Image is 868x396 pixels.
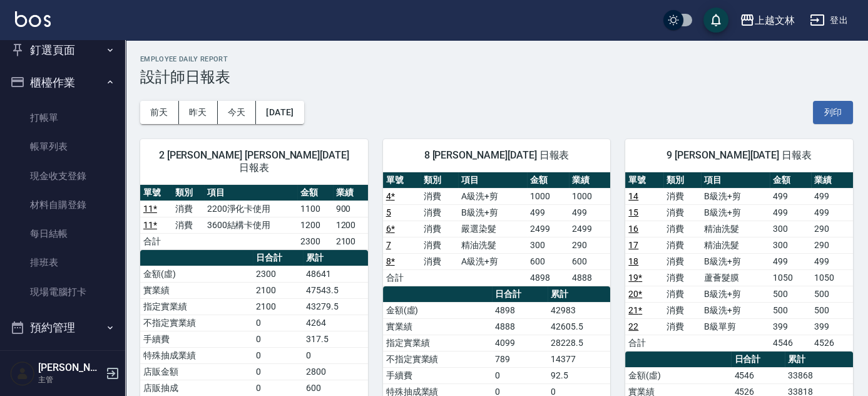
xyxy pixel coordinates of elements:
a: 打帳單 [5,103,120,132]
td: 500 [770,286,812,302]
td: 0 [492,367,548,383]
td: 47543.5 [303,282,368,298]
th: 累計 [548,286,610,303]
a: 現場電腦打卡 [5,278,120,306]
th: 金額 [527,172,569,189]
span: 9 [PERSON_NAME][DATE] 日報表 [640,149,838,162]
td: 消費 [172,201,204,217]
table: a dense table [140,185,368,250]
td: 店販抽成 [140,380,253,396]
td: 317.5 [303,331,368,347]
a: 17 [628,240,638,250]
button: 登出 [805,9,853,32]
button: 櫃檯作業 [5,66,120,99]
td: 499 [770,188,812,204]
button: save [703,8,728,33]
td: 399 [770,318,812,335]
td: 14377 [548,351,610,367]
td: 4526 [811,335,853,351]
td: 消費 [172,217,204,233]
button: 今天 [218,101,257,124]
td: 92.5 [548,367,610,383]
td: 消費 [663,253,701,269]
td: 合計 [625,335,663,351]
td: 2800 [303,363,368,380]
td: 金額(虛) [625,367,731,383]
a: 16 [628,224,638,234]
button: 昨天 [179,101,218,124]
th: 項目 [204,185,298,201]
td: 0 [253,331,303,347]
td: 消費 [421,188,458,204]
td: 手續費 [383,367,493,383]
td: 0 [253,363,303,380]
button: 上越文林 [735,8,800,33]
span: 8 [PERSON_NAME][DATE] 日報表 [398,149,596,162]
th: 項目 [458,172,527,189]
td: A級洗+剪 [458,253,527,269]
a: 22 [628,321,638,331]
td: 消費 [663,204,701,221]
th: 金額 [297,185,332,201]
a: 15 [628,207,638,217]
td: 600 [303,380,368,396]
th: 金額 [770,172,812,189]
td: 600 [569,253,611,269]
p: 主管 [38,374,102,385]
td: B級洗+剪 [701,204,770,221]
td: 消費 [421,253,458,269]
th: 類別 [172,185,204,201]
td: 1100 [297,201,332,217]
th: 類別 [421,172,458,189]
td: 2300 [297,233,332,249]
td: 嚴選染髮 [458,221,527,237]
td: 精油洗髮 [701,237,770,253]
td: 4898 [527,269,569,286]
a: 5 [386,207,391,217]
td: 499 [569,204,611,221]
th: 業績 [811,172,853,189]
td: 合計 [140,233,172,249]
td: 1000 [569,188,611,204]
td: 消費 [663,188,701,204]
td: 399 [811,318,853,335]
td: A級洗+剪 [458,188,527,204]
td: 手續費 [140,331,253,347]
td: 300 [770,221,812,237]
th: 累計 [303,250,368,266]
a: 14 [628,191,638,201]
td: 精油洗髮 [458,237,527,253]
td: 不指定實業績 [140,315,253,331]
td: 不指定實業績 [383,351,493,367]
a: 每日結帳 [5,219,120,248]
td: 789 [492,351,548,367]
span: 2 [PERSON_NAME] [PERSON_NAME][DATE] 日報表 [155,149,353,174]
td: B級洗+剪 [701,302,770,318]
th: 類別 [663,172,701,189]
td: 499 [770,204,812,221]
td: B級洗+剪 [701,188,770,204]
td: 2200淨化卡使用 [204,201,298,217]
th: 業績 [569,172,611,189]
th: 單號 [625,172,663,189]
button: 釘選頁面 [5,34,120,66]
td: 499 [811,188,853,204]
a: 帳單列表 [5,132,120,161]
a: 現金收支登錄 [5,162,120,190]
td: 2499 [527,221,569,237]
td: B級洗+剪 [701,253,770,269]
h2: Employee Daily Report [140,55,853,63]
td: 指定實業績 [383,335,493,351]
button: 預約管理 [5,311,120,344]
td: 4264 [303,315,368,331]
td: 消費 [663,286,701,302]
td: 0 [303,347,368,363]
td: 2100 [253,282,303,298]
td: 0 [253,315,303,331]
button: 報表及分析 [5,343,120,376]
td: 實業績 [383,318,493,335]
td: 4888 [569,269,611,286]
a: 18 [628,256,638,266]
a: 7 [386,240,391,250]
td: 指定實業績 [140,298,253,315]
